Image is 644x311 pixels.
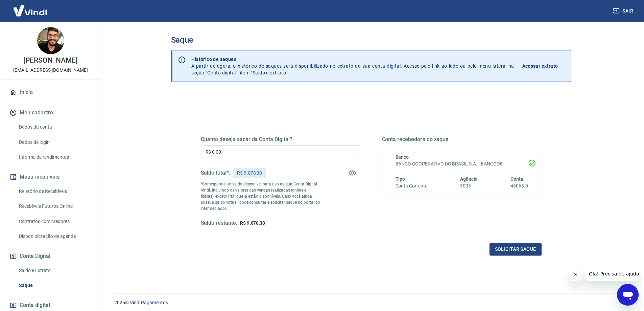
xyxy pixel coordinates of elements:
[16,199,93,213] a: Recebíveis Futuros Online
[382,136,542,143] h5: Conta recebedora do saque
[16,264,93,277] a: Saldo e Extrato
[396,182,427,190] h6: Conta Corrente
[396,154,409,160] span: Banco
[460,182,478,190] h6: 3003
[396,176,405,182] span: Tipo
[13,67,88,74] p: [EMAIL_ADDRESS][DOMAIN_NAME]
[23,57,77,64] p: [PERSON_NAME]
[522,56,566,76] a: Acessar extrato
[16,150,93,164] a: Informe de rendimentos
[201,136,360,143] h5: Quanto deseja sacar da Conta Digital?
[396,160,528,168] h6: BANCO COOPERATIVO DO BRASIL S.A. - BANCOOB
[617,284,639,306] iframe: Botão para abrir a janela de mensagens
[114,299,628,306] p: 2025 ©
[16,279,93,292] a: Saque
[522,63,558,69] p: Acessar extrato
[130,300,168,305] a: Vindi Pagamentos
[460,176,478,182] span: Agência
[240,220,265,226] span: R$ 9.078,30
[16,215,93,228] a: Contratos com credores
[8,85,93,100] a: Início
[16,120,93,134] a: Dados da conta
[490,243,542,256] button: Solicitar saque
[20,301,50,310] span: Conta digital
[191,56,514,76] p: A partir de agora, o histórico de saques será disponibilizado no extrato da sua conta digital. Ac...
[585,266,639,281] iframe: Mensagem da empresa
[8,0,52,21] img: Vindi
[201,220,237,227] h5: Saldo restante:
[16,229,93,243] a: Disponibilização de agenda
[4,5,57,10] span: Olá! Precisa de ajuda?
[8,170,93,184] button: Meus recebíveis
[8,249,93,264] button: Conta Digital
[16,135,93,149] a: Dados de login
[510,176,523,182] span: Conta
[510,182,528,190] h6: 46063-0
[16,184,93,198] a: Relatório de Recebíveis
[237,170,262,177] p: R$ 9.078,30
[191,56,514,63] p: Histórico de saques
[171,35,571,45] h3: Saque
[201,170,230,176] h5: Saldo total*:
[8,105,93,120] button: Meu cadastro
[569,268,582,281] iframe: Fechar mensagem
[37,27,64,54] img: dab3bd66-86f2-4194-994f-89d80d3246b8.jpeg
[201,181,320,212] p: *Corresponde ao saldo disponível para uso na sua Conta Digital Vindi. Incluindo os valores das ve...
[612,5,636,17] button: Sair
